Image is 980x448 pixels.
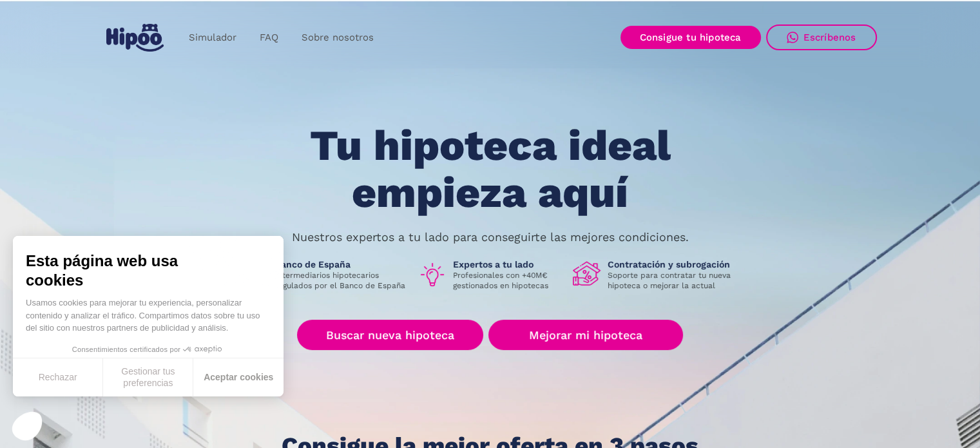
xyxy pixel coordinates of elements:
a: Simulador [177,25,248,50]
a: Sobre nosotros [290,25,385,50]
h1: Tu hipoteca ideal empieza aquí [245,122,734,216]
h1: Banco de España [275,258,408,270]
p: Intermediarios hipotecarios regulados por el Banco de España [275,270,408,291]
p: Profesionales con +40M€ gestionados en hipotecas [453,270,562,291]
a: Consigue tu hipoteca [620,26,761,49]
h1: Expertos a tu lado [453,258,562,270]
a: Buscar nueva hipoteca [297,320,483,350]
a: FAQ [248,25,290,50]
h1: Contratación y subrogación [608,258,740,270]
a: Mejorar mi hipoteca [488,320,682,350]
p: Nuestros expertos a tu lado para conseguirte las mejores condiciones. [292,232,689,242]
div: Escríbenos [803,32,856,43]
a: Escríbenos [766,24,877,50]
p: Soporte para contratar tu nueva hipoteca o mejorar la actual [608,270,740,291]
a: home [104,19,167,57]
